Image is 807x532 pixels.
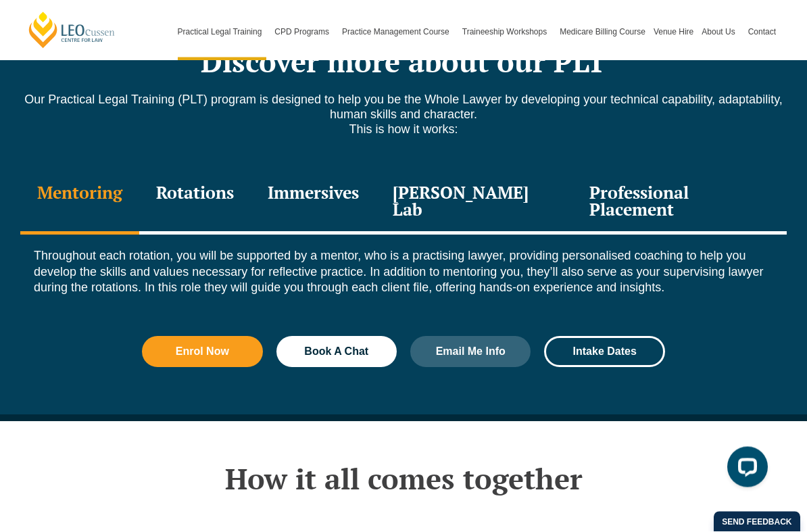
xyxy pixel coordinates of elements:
div: Rotations [139,171,251,235]
div: Mentoring [20,171,139,235]
a: Email Me Info [410,337,531,368]
a: CPD Programs [270,3,338,61]
span: Book A Chat [304,347,368,358]
a: Medicare Billing Course [556,3,650,61]
span: Enrol Now [176,347,229,358]
p: Our Practical Legal Training (PLT) program is designed to help you be the Whole Lawyer by develop... [20,93,787,137]
div: Professional Placement [572,171,787,235]
div: [PERSON_NAME] Lab [376,171,572,235]
span: Intake Dates [573,347,637,358]
span: Email Me Info [436,347,506,358]
a: Practice Management Course [338,3,458,61]
p: Throughout each rotation, you will be supported by a mentor, who is a practising lawyer, providin... [34,249,773,296]
iframe: LiveChat chat widget [716,441,773,498]
h2: How it all comes together [20,462,787,496]
a: Contact [744,3,780,61]
a: Venue Hire [650,3,698,61]
div: Immersives [251,171,376,235]
a: Book A Chat [276,337,397,368]
a: Practical Legal Training [174,3,271,61]
a: Intake Dates [544,337,664,368]
a: Traineeship Workshops [458,3,556,61]
a: [PERSON_NAME] Centre for Law [27,11,117,49]
a: Enrol Now [142,337,262,368]
a: About Us [698,3,743,61]
h2: Discover more about our PLT [20,45,787,79]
